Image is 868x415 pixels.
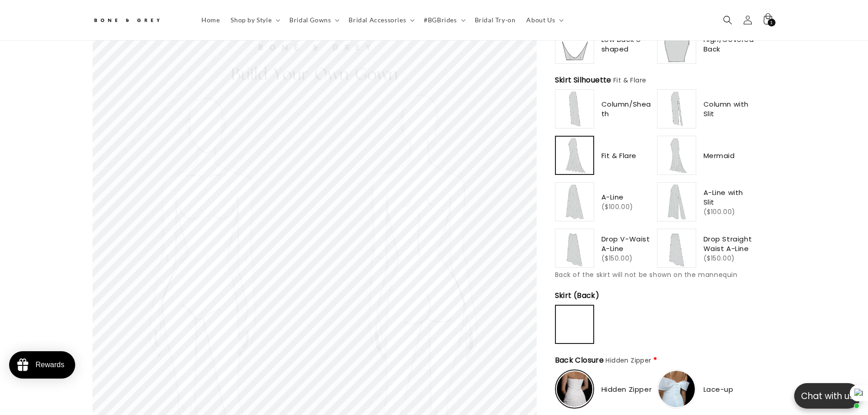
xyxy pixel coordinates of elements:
[225,10,284,30] summary: Shop by Style
[601,202,633,211] span: ($100.00)
[556,184,593,220] img: https://cdn.shopify.com/s/files/1/0750/3832/7081/files/a-line_37bf069e-4231-4b1a-bced-7ad1a487183...
[61,52,101,59] a: Write a review
[794,389,861,403] p: Chat with us
[555,270,738,279] span: Back of the skirt will not be shown on the mannequin
[794,383,861,409] button: Open chatbox
[704,207,735,216] span: ($100.00)
[231,16,272,24] span: Shop by Style
[555,355,652,366] span: Back Closure
[606,356,651,365] span: Hidden Zipper
[557,371,592,407] img: https://cdn.shopify.com/s/files/1/0750/3832/7081/files/Closure-zipper.png?v=1756370614
[601,151,637,160] span: Fit & Flare
[613,76,646,85] span: Fit & Flare
[704,254,735,263] span: ($150.00)
[658,184,695,220] img: https://cdn.shopify.com/s/files/1/0750/3832/7081/files/a-line_slit_3a481983-194c-46fe-90b3-ce96d0...
[704,99,755,118] span: Column with Slit
[658,26,695,62] img: https://cdn.shopify.com/s/files/1/0750/3832/7081/files/covered_back_217a143e-7cbd-41b1-86c8-ae9b1...
[601,384,652,394] span: Hidden Zipper
[289,16,331,24] span: Bridal Gowns
[521,10,567,30] summary: About Us
[201,16,220,24] span: Home
[658,230,695,266] img: https://cdn.shopify.com/s/files/1/0750/3832/7081/files/drop-straight-waist-aline_17ac0158-d5ad-45...
[601,99,653,118] span: Column/Sheath
[89,9,187,31] a: Bone and Grey Bridal
[557,138,592,173] img: https://cdn.shopify.com/s/files/1/0750/3832/7081/files/fit_and_flare_4a72e90a-0f71-42d7-a592-d461...
[718,10,738,30] summary: Search
[469,10,521,30] a: Bridal Try-on
[557,307,592,342] img: https://cdn.shopify.com/s/files/1/0750/3832/7081/files/fit_and_flare_-_back_0434a276-9c62-4a34-97...
[556,26,593,62] img: https://cdn.shopify.com/s/files/1/0750/3832/7081/files/low_back_u-shape_3a105116-46ad-468a-9f53-a...
[92,13,161,28] img: Bone and Grey Bridal
[418,10,469,30] summary: #BGBrides
[704,234,755,253] span: Drop Straight Waist A-Line
[601,254,633,263] span: ($150.00)
[526,16,555,24] span: About Us
[770,19,773,26] span: 1
[704,384,734,394] span: Lace-up
[424,16,457,24] span: #BGBrides
[36,361,64,369] div: Rewards
[556,91,593,127] img: https://cdn.shopify.com/s/files/1/0750/3832/7081/files/column_b63d2362-462d-4147-b160-3913c547a70...
[704,35,755,54] span: High/Covered Back
[196,10,225,30] a: Home
[349,16,406,24] span: Bridal Accessories
[555,290,601,301] span: Skirt (Back)
[601,234,653,253] span: Drop V-Waist A-Line
[601,192,624,202] span: A-Line
[704,151,735,160] span: Mermaid
[555,75,647,86] span: Skirt Silhouette
[601,35,653,54] span: Low Back U-shaped
[284,10,343,30] summary: Bridal Gowns
[343,10,418,30] summary: Bridal Accessories
[704,188,755,207] span: A-Line with Slit
[475,16,516,24] span: Bridal Try-on
[623,14,683,29] button: Write a review
[556,230,593,266] img: https://cdn.shopify.com/s/files/1/0750/3832/7081/files/drop-v-waist-aline_078bfe7f-748c-4646-87b8...
[658,137,695,174] img: https://cdn.shopify.com/s/files/1/0750/3832/7081/files/mermaid_dee7e2e6-f0b9-4e85-9a0c-8360725759...
[658,91,695,127] img: https://cdn.shopify.com/s/files/1/0750/3832/7081/files/column_with_slit_95bf325b-2d13-487d-92d3-c...
[658,371,695,407] img: https://cdn.shopify.com/s/files/1/0750/3832/7081/files/Closure-lace-up.jpg?v=1756370613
